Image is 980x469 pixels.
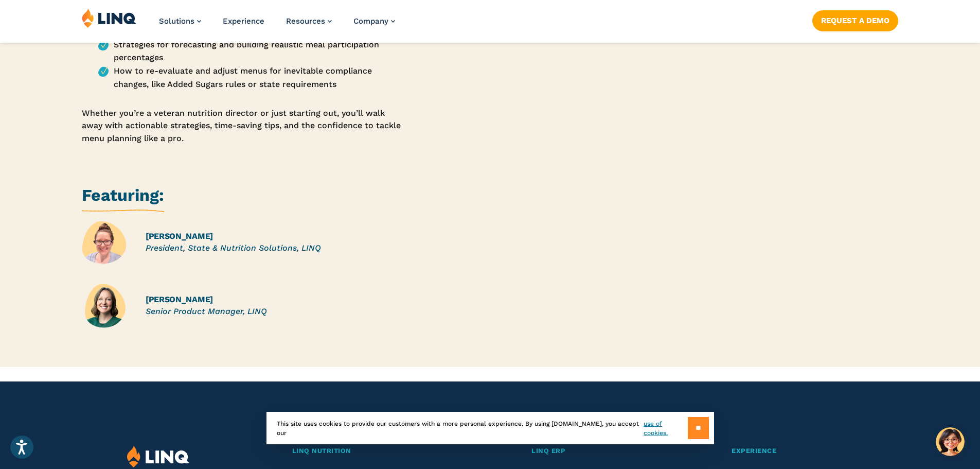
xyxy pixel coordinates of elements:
em: President, State & Nutrition Solutions, LINQ [146,243,321,253]
li: Strategies for forecasting and building realistic meal participation percentages [98,38,408,64]
nav: Button Navigation [812,8,898,31]
a: Company [353,16,395,26]
em: Senior Product Manager, LINQ [146,306,267,316]
h4: [PERSON_NAME] [146,231,408,242]
a: Resources [286,16,332,26]
a: use of cookies. [644,419,687,438]
div: This site uses cookies to provide our customers with a more personal experience. By using [DOMAIN... [266,412,714,444]
a: Experience [223,16,264,26]
img: LINQ | K‑12 Software [82,8,136,28]
span: Solutions [159,16,194,26]
li: How to re-evaluate and adjust menus for inevitable compliance changes, like Added Sugars rules or... [98,64,408,91]
span: Resources [286,16,325,26]
a: Solutions [159,16,201,26]
h4: [PERSON_NAME] [146,294,408,306]
span: Company [353,16,388,26]
p: Whether you’re a veteran nutrition director or just starting out, you’ll walk away with actionabl... [82,107,408,145]
nav: Primary Navigation [159,8,395,42]
button: Hello, have a question? Let’s chat. [936,427,965,456]
a: Request a Demo [812,10,898,31]
h2: Featuring: [82,184,164,212]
